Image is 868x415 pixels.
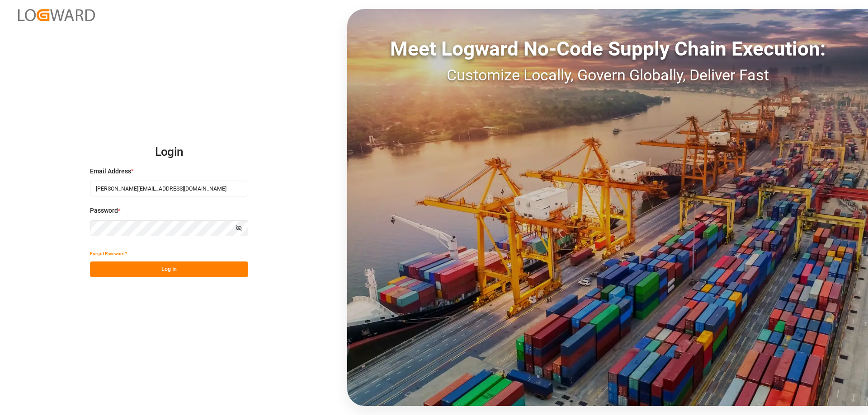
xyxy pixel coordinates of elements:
[18,9,95,21] img: Logward_new_orange.png
[90,181,248,196] input: Enter your email
[90,246,127,261] button: Forgot Password?
[90,138,248,167] h2: Login
[90,167,131,176] span: Email Address
[90,261,248,277] button: Log In
[347,34,868,64] div: Meet Logward No-Code Supply Chain Execution:
[90,206,118,215] span: Password
[347,64,868,87] div: Customize Locally, Govern Globally, Deliver Fast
